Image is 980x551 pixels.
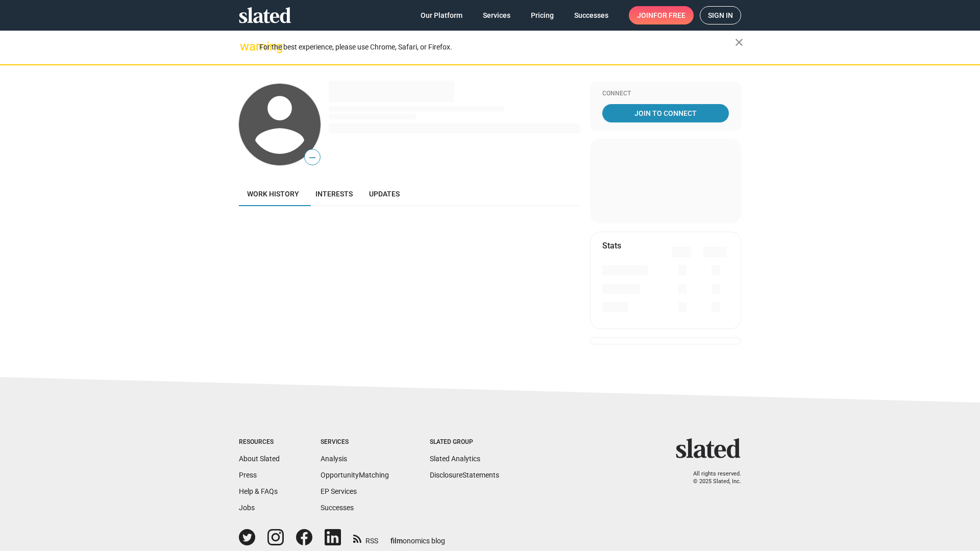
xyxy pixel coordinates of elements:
span: — [305,151,320,164]
div: Services [321,438,389,446]
a: RSS [353,530,378,546]
a: filmonomics blog [390,528,445,546]
span: Updates [369,190,400,198]
mat-card-title: Stats [602,240,621,251]
a: Our Platform [412,6,471,24]
a: Press [239,471,257,479]
span: Interests [315,190,353,198]
a: Analysis [321,455,347,463]
span: Pricing [531,6,554,24]
div: Slated Group [430,438,499,446]
a: Work history [239,182,307,206]
span: Our Platform [421,6,462,24]
a: Interests [307,182,361,206]
a: Joinfor free [629,6,694,24]
a: Updates [361,182,408,206]
div: For the best experience, please use Chrome, Safari, or Firefox. [259,40,735,54]
a: Help & FAQs [239,487,278,495]
a: Services [475,6,519,24]
span: Work history [247,190,299,198]
span: Successes [574,6,608,24]
div: Connect [602,90,729,98]
span: Services [483,6,510,24]
a: Successes [321,504,354,512]
a: Successes [566,6,617,24]
p: All rights reserved. © 2025 Slated, Inc. [682,470,741,485]
div: Resources [239,438,280,446]
a: Jobs [239,504,255,512]
a: About Slated [239,455,280,463]
a: DisclosureStatements [430,471,499,479]
a: Slated Analytics [430,455,480,463]
span: Join [637,6,685,24]
mat-icon: close [733,36,745,48]
span: Sign in [708,7,733,24]
a: Sign in [700,6,741,24]
span: Join To Connect [604,104,727,122]
mat-icon: warning [240,40,252,53]
a: EP Services [321,487,357,495]
a: Join To Connect [602,104,729,122]
span: film [390,537,403,545]
span: for free [653,6,685,24]
a: Pricing [523,6,562,24]
a: OpportunityMatching [321,471,389,479]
